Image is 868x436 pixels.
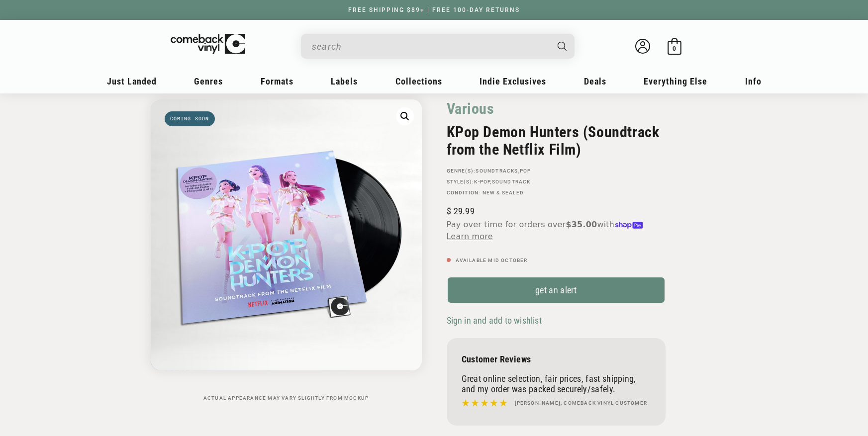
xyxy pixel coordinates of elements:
[492,179,531,184] a: Soundtrack
[447,99,494,118] a: Various
[447,276,666,304] a: get an alert
[447,315,545,326] button: Sign in and add to wishlist
[338,6,530,13] a: FREE SHIPPING $89+ | FREE 100-DAY RETURNS
[331,76,358,87] span: Labels
[151,99,422,401] media-gallery: Gallery Viewer
[447,168,666,174] p: GENRE(S): ,
[447,206,451,216] span: $
[447,190,666,196] p: Condition: New & Sealed
[549,34,576,59] button: Search
[312,36,548,57] input: When autocomplete results are available use up and down arrows to review and enter to select
[447,179,666,185] p: STYLE(S): ,
[644,76,707,87] span: Everything Else
[476,168,518,174] a: Soundtracks
[456,258,528,263] span: Available Mid October
[480,76,546,87] span: Indie Exclusives
[515,399,648,407] h4: [PERSON_NAME], Comeback Vinyl customer
[745,76,762,87] span: Info
[673,45,676,52] span: 0
[165,111,215,126] span: Coming soon
[584,76,606,87] span: Deals
[462,373,651,394] p: Great online selection, fair prices, fast shipping, and my order was packed securely/safely.
[194,76,223,87] span: Genres
[261,76,293,87] span: Formats
[107,76,157,87] span: Just Landed
[395,76,442,87] span: Collections
[474,179,490,184] a: K-pop
[462,397,507,410] img: star5.svg
[447,123,666,158] h2: KPop Demon Hunters (Soundtrack from the Netflix Film)
[151,395,422,401] p: Actual appearance may vary slightly from mockup
[520,168,531,174] a: Pop
[447,206,475,216] span: 29.99
[462,354,651,364] p: Customer Reviews
[301,34,575,59] div: Search
[447,315,542,326] span: Sign in and add to wishlist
